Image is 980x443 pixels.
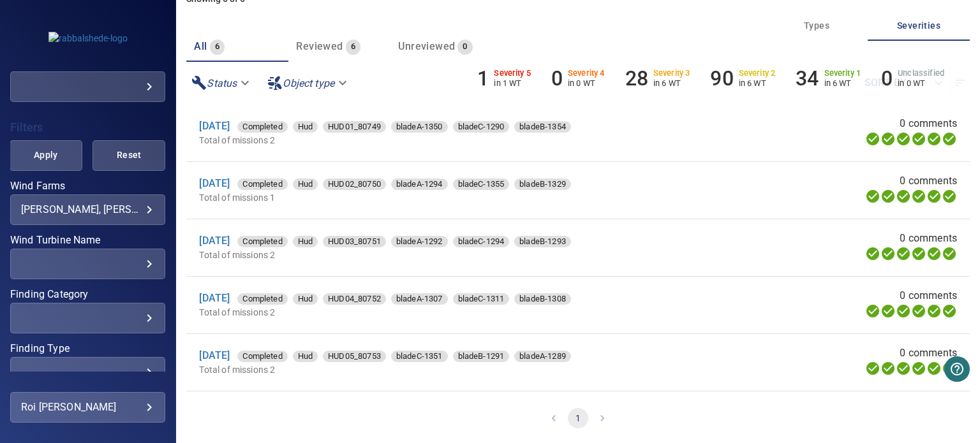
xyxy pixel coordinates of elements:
svg: Classification 100% [942,189,957,204]
div: bladeB-1293 [514,236,571,247]
div: Hud [293,236,318,247]
li: Severity 5 [477,66,531,91]
span: 6 [210,40,225,54]
span: 0 comments [900,116,957,131]
em: Status [207,77,237,89]
svg: Selecting 100% [896,246,911,261]
span: Reviewed [296,40,343,52]
button: page 1 [568,408,588,428]
span: Apply [26,147,66,163]
svg: Uploading 100% [865,303,880,319]
svg: ML Processing 100% [911,189,926,204]
span: HUD02_80750 [323,178,386,191]
div: Roi [PERSON_NAME] [21,397,154,418]
div: Completed [237,178,287,190]
h6: 34 [796,66,819,91]
div: HUD01_80749 [323,121,386,133]
span: 0 comments [900,231,957,246]
svg: Matching 100% [926,189,942,204]
span: Reset [108,147,149,163]
a: [DATE] [199,349,230,361]
div: Finding Type [10,357,165,388]
span: bladeB-1293 [514,235,571,248]
div: bladeB-1354 [514,121,571,133]
div: bladeB-1329 [514,178,571,190]
p: in 6 WT [824,78,861,88]
span: HUD03_80751 [323,235,386,248]
span: HUD05_80753 [323,350,386,363]
div: HUD02_80750 [323,178,386,190]
p: Total of missions 2 [199,249,719,261]
svg: Matching 100% [926,303,942,319]
svg: Selecting 100% [896,189,911,204]
p: Total of missions 2 [199,363,719,376]
p: in 1 WT [494,78,531,88]
li: Severity 1 [796,66,861,91]
span: HUD04_80752 [323,293,386,305]
div: Finding Category [10,303,165,333]
div: Hud [293,178,318,190]
div: Status [186,72,257,94]
svg: Data Formatted 100% [880,361,896,376]
div: Wind Farms [10,194,165,225]
h6: Severity 2 [739,69,776,78]
a: [DATE] [199,177,230,189]
div: Hud [293,121,318,133]
span: Completed [237,293,287,305]
span: bladeA-1294 [391,178,448,191]
div: bladeC-1355 [453,178,510,190]
h6: 0 [881,66,893,91]
div: bladeA-1350 [391,121,448,133]
div: Completed [237,351,287,362]
h6: Severity 3 [653,69,690,78]
span: Completed [237,350,287,363]
span: 0 comments [900,173,957,189]
div: bladeA-1294 [391,178,448,190]
label: Wind Farms [10,181,165,191]
em: Object type [283,77,334,89]
a: [DATE] [199,120,230,132]
span: 0 [457,40,472,54]
span: bladeC-1355 [453,178,510,191]
label: Finding Category [10,289,165,300]
p: Total of missions 1 [199,191,719,204]
h6: 1 [477,66,489,91]
svg: Matching 100% [926,246,942,261]
div: Completed [237,121,287,133]
div: rabbalshede [10,71,165,102]
svg: Uploading 100% [865,189,880,204]
p: in 0 WT [898,78,944,88]
div: bladeC-1290 [453,121,510,133]
span: bladeC-1294 [453,235,510,248]
span: 0 comments [900,345,957,361]
h6: 0 [551,66,563,91]
div: Object type [262,72,355,94]
div: HUD03_80751 [323,236,386,247]
span: bladeB-1291 [453,350,510,363]
div: bladeC-1294 [453,236,510,247]
span: bladeC-1311 [453,293,510,305]
span: bladeA-1307 [391,293,448,305]
li: Severity 3 [625,66,690,91]
a: [DATE] [199,235,230,247]
h6: 28 [625,66,648,91]
span: All [194,40,207,52]
span: 6 [346,40,360,54]
span: Completed [237,235,287,248]
div: [PERSON_NAME], [PERSON_NAME], Hud, Lerkaka, Ostra, Raftsjohojden, Simmatorp, Stensasa, [GEOGRAPHI... [21,203,154,215]
li: Severity Unclassified [881,66,944,91]
div: Wind Turbine Name [10,249,165,279]
span: bladeC-1290 [453,120,510,133]
span: bladeB-1329 [514,178,571,191]
div: bladeA-1292 [391,236,448,247]
p: Total of missions 2 [199,134,719,147]
svg: Uploading 100% [865,131,880,147]
h6: Severity 4 [568,69,605,78]
span: Hud [293,120,318,133]
button: Reset [93,140,165,171]
span: bladeB-1308 [514,293,571,305]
